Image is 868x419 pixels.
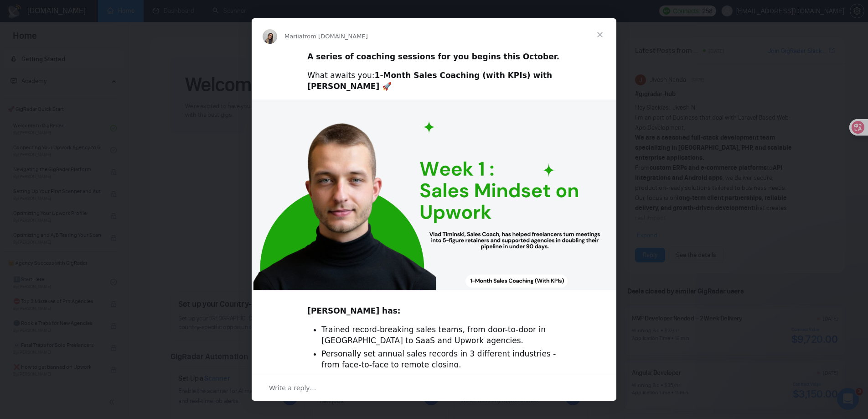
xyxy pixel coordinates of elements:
[321,349,561,371] li: Personally set annual sales records in 3 different industries - from face-to-face to remote closing.
[584,18,616,51] span: Close
[252,375,616,401] div: Open conversation and reply
[321,325,561,346] li: Trained record-breaking sales teams, from door-to-door in [GEOGRAPHIC_DATA] to SaaS and Upwork ag...
[307,52,559,61] b: A series of coaching sessions for you begins this October.
[303,33,368,40] span: from [DOMAIN_NAME]
[307,71,552,91] b: 1-Month Sales Coaching (with KPIs) with [PERSON_NAME] 🚀
[307,70,561,92] div: What awaits you:
[269,382,316,394] span: Write a reply…
[263,29,277,44] img: Profile image for Mariia
[284,33,303,40] span: Mariia
[307,306,400,315] b: [PERSON_NAME] has:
